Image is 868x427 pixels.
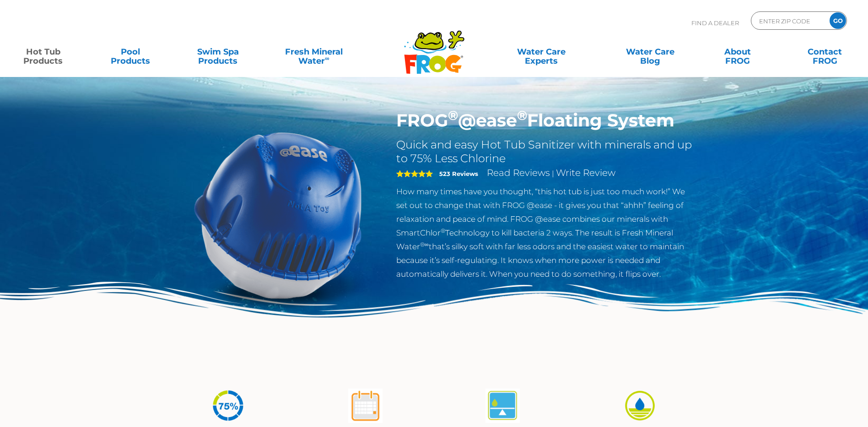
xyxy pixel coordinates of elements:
a: Hot TubProducts [9,43,77,61]
sup: ® [448,107,458,123]
img: atease-icon-shock-once [348,389,383,423]
a: Fresh MineralWater∞ [271,43,356,61]
h2: Quick and easy Hot Tub Sanitizer with minerals and up to 75% Less Chlorine [396,138,695,165]
sup: ® [441,227,445,234]
a: Swim SpaProducts [184,43,252,61]
img: hot-tub-product-atease-system.png [173,110,383,320]
h1: FROG @ease Floating System [396,110,695,131]
img: icon-atease-easy-on [623,389,657,423]
strong: 523 Reviews [439,170,478,177]
img: Frog Products Logo [399,18,469,74]
a: Water CareExperts [486,43,597,61]
img: atease-icon-self-regulates [485,389,520,423]
p: Find A Dealer [691,11,739,34]
a: Write Review [556,167,615,178]
span: 5 [396,170,433,177]
a: Read Reviews [487,167,550,178]
sup: ® [517,107,527,123]
img: icon-atease-75percent-less [211,389,245,423]
a: AboutFROG [703,43,771,61]
span: | [552,169,554,178]
p: How many times have you thought, “this hot tub is just too much work!” We set out to change that ... [396,185,695,281]
sup: ∞ [325,55,329,62]
a: PoolProducts [97,43,165,61]
input: GO [830,12,846,29]
a: ContactFROG [791,43,859,61]
a: Water CareBlog [616,43,684,61]
sup: ®∞ [420,241,429,248]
